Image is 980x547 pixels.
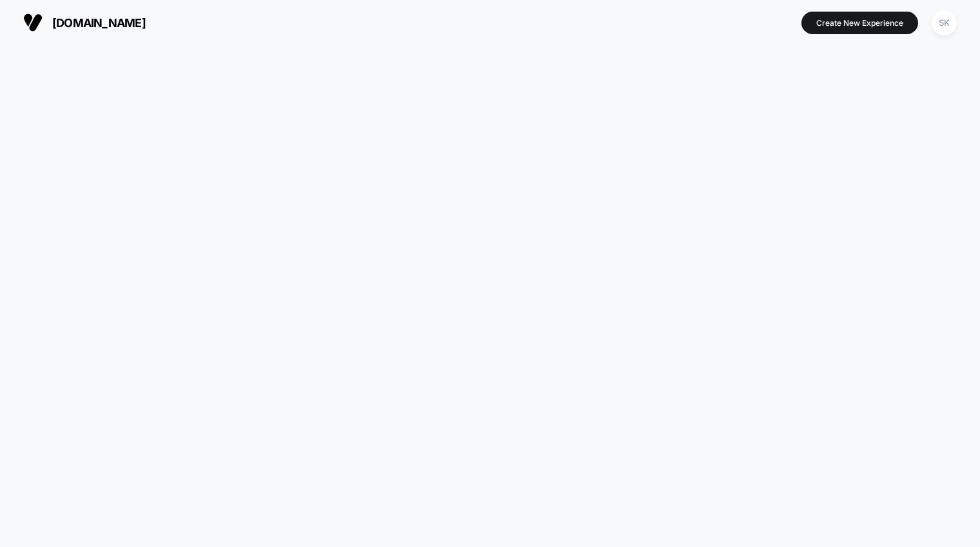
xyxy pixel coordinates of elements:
[52,16,146,30] span: [DOMAIN_NAME]
[19,12,150,33] button: [DOMAIN_NAME]
[801,12,918,34] button: Create New Experience
[23,13,43,32] img: Visually logo
[932,10,957,35] div: SK
[928,10,961,36] button: SK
